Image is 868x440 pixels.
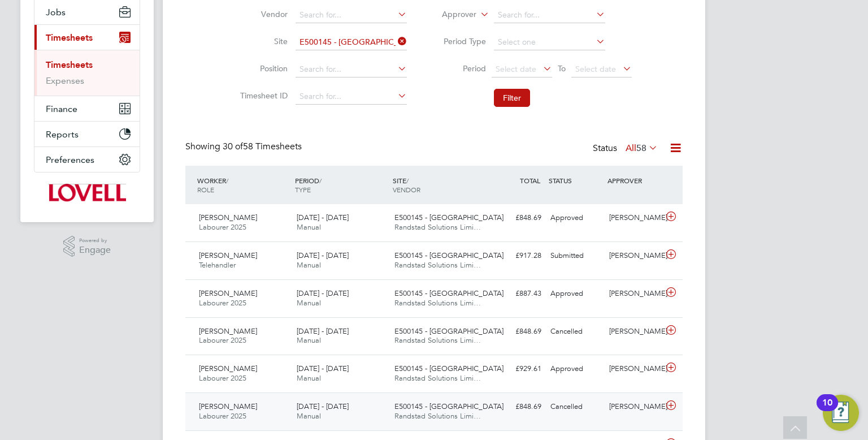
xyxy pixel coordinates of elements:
div: £929.61 [487,360,546,378]
span: [PERSON_NAME] [199,326,257,336]
input: Select one [494,34,605,50]
div: [PERSON_NAME] [605,247,663,265]
span: E500145 - [GEOGRAPHIC_DATA] [394,326,504,336]
button: Reports [34,122,140,146]
span: Jobs [46,7,66,18]
input: Search for... [494,7,605,23]
span: Labourer 2025 [199,335,246,345]
span: [DATE] - [DATE] [297,288,349,298]
div: £887.43 [487,284,546,303]
div: Showing [185,141,304,153]
span: VENDOR [393,185,420,194]
div: 10 [822,403,832,417]
div: Status [593,141,660,157]
span: [PERSON_NAME] [199,364,257,373]
div: PERIOD [292,170,390,200]
span: 58 Timesheets [223,141,302,152]
span: TYPE [295,185,311,194]
label: Period Type [435,36,486,46]
span: Randstad Solutions Limi… [394,298,481,308]
span: E500145 - [GEOGRAPHIC_DATA] [394,288,504,298]
a: Go to home page [34,184,140,202]
span: 58 [636,143,646,154]
span: / [226,176,228,185]
div: Submitted [546,247,605,265]
div: £848.69 [487,322,546,341]
label: All [626,143,658,154]
span: E500145 - [GEOGRAPHIC_DATA] [394,364,504,373]
label: Period [435,63,486,74]
span: Manual [297,411,321,421]
span: Preferences [46,154,94,165]
img: lovell-logo-retina.png [48,184,125,202]
div: [PERSON_NAME] [605,322,663,341]
span: Labourer 2025 [199,222,246,232]
span: Timesheets [46,32,93,43]
span: TOTAL [520,176,540,185]
span: 30 of [223,141,243,152]
input: Search for... [296,34,407,50]
div: Cancelled [546,398,605,416]
span: E500145 - [GEOGRAPHIC_DATA] [394,251,504,260]
span: Powered by [79,236,111,245]
span: Manual [297,335,321,345]
span: E500145 - [GEOGRAPHIC_DATA] [394,402,504,411]
span: [PERSON_NAME] [199,288,257,298]
span: / [319,176,322,185]
a: Powered byEngage [63,236,111,257]
button: Filter [494,89,530,107]
span: Engage [79,245,111,255]
span: Finance [46,103,77,114]
span: Manual [297,373,321,383]
span: Labourer 2025 [199,298,246,308]
div: [PERSON_NAME] [605,360,663,378]
span: Reports [46,129,79,140]
span: / [406,176,409,185]
div: £848.69 [487,398,546,416]
label: Vendor [237,9,288,19]
div: Approved [546,209,605,227]
span: Randstad Solutions Limi… [394,411,481,421]
span: Randstad Solutions Limi… [394,222,481,232]
div: £917.28 [487,247,546,265]
a: Expenses [46,75,84,86]
button: Timesheets [34,25,140,50]
span: [DATE] - [DATE] [297,364,349,373]
span: E500145 - [GEOGRAPHIC_DATA] [394,213,504,222]
a: Timesheets [46,59,93,70]
label: Approver [426,9,476,20]
div: £848.69 [487,209,546,227]
button: Preferences [34,147,140,172]
div: Approved [546,284,605,303]
input: Search for... [296,7,407,23]
input: Search for... [296,89,407,105]
span: [DATE] - [DATE] [297,251,349,260]
span: [PERSON_NAME] [199,251,257,260]
span: Manual [297,222,321,232]
div: [PERSON_NAME] [605,398,663,416]
button: Open Resource Center, 10 new notifications [823,395,859,431]
div: Approved [546,360,605,378]
div: Cancelled [546,322,605,341]
button: Finance [34,96,140,121]
span: Select date [575,64,616,74]
div: WORKER [194,170,292,200]
span: [DATE] - [DATE] [297,326,349,336]
label: Timesheet ID [237,90,288,101]
span: Select date [496,64,536,74]
span: Manual [297,260,321,270]
div: APPROVER [605,170,663,191]
input: Search for... [296,62,407,77]
span: [PERSON_NAME] [199,213,257,222]
div: SITE [390,170,488,200]
label: Position [237,63,288,74]
span: Randstad Solutions Limi… [394,260,481,270]
span: ROLE [197,185,214,194]
span: Telehandler [199,260,236,270]
span: Randstad Solutions Limi… [394,373,481,383]
div: Timesheets [34,50,140,96]
span: Randstad Solutions Limi… [394,335,481,345]
div: STATUS [546,170,605,191]
div: [PERSON_NAME] [605,284,663,303]
span: Labourer 2025 [199,373,246,383]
